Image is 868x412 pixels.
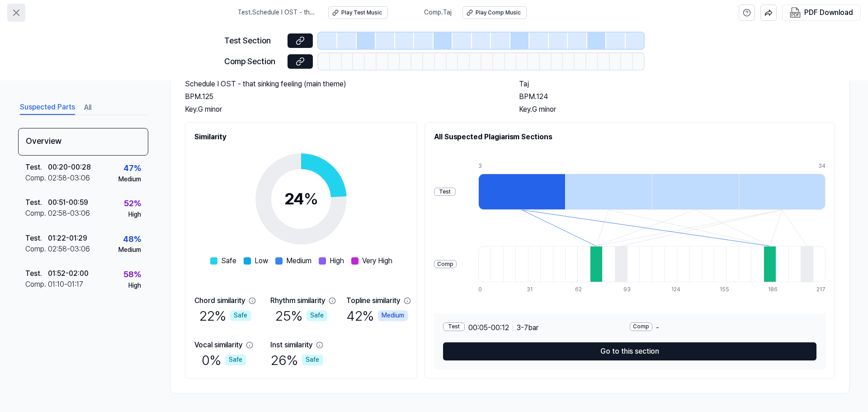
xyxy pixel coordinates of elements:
[304,189,318,208] span: %
[128,281,141,290] div: High
[434,260,457,269] div: Comp
[284,187,318,211] div: 24
[185,91,501,102] div: BPM. 125
[519,91,835,102] div: BPM. 124
[84,100,91,115] button: All
[575,286,587,294] div: 62
[224,55,282,68] div: Comp Section
[341,9,382,17] div: Play Test Music
[224,34,282,47] div: Test Section
[302,355,323,365] div: Safe
[478,286,491,294] div: 0
[25,173,48,184] div: Comp .
[468,322,509,333] span: 00:05 - 00:12
[271,350,323,369] div: 26 %
[443,342,816,360] button: Go to this section
[48,162,91,173] div: 00:20 - 00:28
[517,322,538,333] span: 3 - 7 bar
[743,8,751,17] svg: help
[128,210,141,219] div: High
[185,79,501,90] h2: Schedule I OST - that sinking feeling (main theme)
[48,244,90,255] div: 02:58 - 03:06
[123,268,141,281] div: 58 %
[623,286,636,294] div: 93
[20,100,75,115] button: Suspected Parts
[478,162,565,170] div: 3
[818,162,826,170] div: 34
[25,233,48,244] div: Test .
[194,132,408,142] h2: Similarity
[788,5,855,20] button: PDF Download
[630,322,652,331] div: Comp
[790,7,801,18] img: PDF Download
[462,6,527,19] button: Play Comp Music
[270,340,312,350] div: Inst similarity
[221,256,236,266] span: Safe
[25,162,48,173] div: Test .
[804,7,853,19] div: PDF Download
[671,286,684,294] div: 124
[346,295,400,306] div: Topline similarity
[238,8,317,17] span: Test . Schedule I OST - that sinking feeling (main theme)
[25,208,48,219] div: Comp .
[527,286,539,294] div: 31
[424,8,452,17] span: Comp . Taj
[434,188,456,196] div: Test
[230,310,251,321] div: Safe
[185,104,501,115] div: Key. G minor
[123,233,141,246] div: 48 %
[225,355,246,365] div: Safe
[48,197,88,208] div: 00:51 - 00:59
[25,279,48,290] div: Comp .
[48,173,90,184] div: 02:58 - 03:06
[199,306,251,325] div: 22 %
[443,322,465,331] div: Test
[118,175,141,184] div: Medium
[18,128,148,156] div: Overview
[48,233,87,244] div: 01:22 - 01:29
[275,306,327,325] div: 25 %
[720,286,732,294] div: 155
[764,9,773,17] img: share
[118,246,141,255] div: Medium
[25,244,48,255] div: Comp .
[25,268,48,279] div: Test .
[328,6,388,19] button: Play Test Music
[48,268,89,279] div: 01:52 - 02:00
[194,295,245,306] div: Chord similarity
[630,322,816,333] div: -
[346,306,408,325] div: 42 %
[124,197,141,210] div: 52 %
[202,350,246,369] div: 0 %
[123,162,141,175] div: 47 %
[194,340,242,350] div: Vocal similarity
[270,295,325,306] div: Rhythm similarity
[48,208,90,219] div: 02:58 - 03:06
[330,256,344,266] span: High
[816,286,826,294] div: 217
[362,256,392,266] span: Very High
[255,256,268,266] span: Low
[476,9,521,17] div: Play Comp Music
[378,310,408,321] div: Medium
[434,132,826,142] h2: All Suspected Plagiarism Sections
[25,197,48,208] div: Test .
[286,256,311,266] span: Medium
[519,104,835,115] div: Key. G minor
[768,286,780,294] div: 186
[48,279,83,290] div: 01:10 - 01:17
[739,5,755,21] button: help
[307,310,327,321] div: Safe
[519,79,835,90] h2: Taj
